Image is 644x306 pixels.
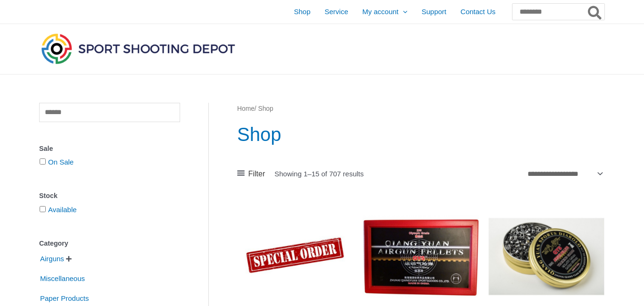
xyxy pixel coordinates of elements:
[248,167,265,181] span: Filter
[66,256,72,262] span: 
[39,274,86,282] a: Miscellaneous
[39,293,90,301] a: Paper Products
[39,189,180,203] div: Stock
[40,206,46,212] input: Available
[237,105,255,112] a: Home
[48,206,77,214] a: Available
[237,167,265,181] a: Filter
[48,158,74,166] a: On Sale
[39,31,237,66] img: Sport Shooting Depot
[586,4,604,20] button: Search
[39,254,65,262] a: Airguns
[237,121,604,148] h1: Shop
[39,237,180,250] div: Category
[274,170,363,177] p: Showing 1–15 of 707 results
[39,251,65,267] span: Airguns
[39,142,180,156] div: Sale
[39,271,86,287] span: Miscellaneous
[524,166,604,181] select: Shop order
[237,103,604,115] nav: Breadcrumb
[40,158,46,165] input: On Sale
